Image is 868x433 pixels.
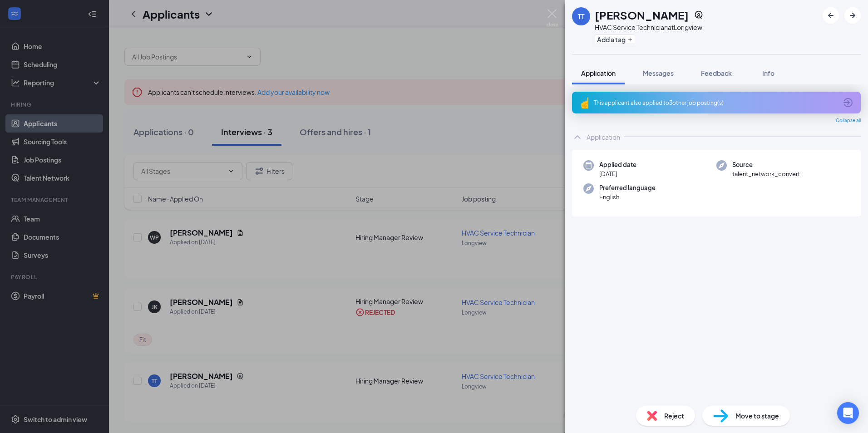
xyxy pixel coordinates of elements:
span: Feedback [701,69,732,77]
span: Source [732,160,800,169]
svg: ArrowRight [847,10,858,21]
span: [DATE] [599,169,636,178]
span: Application [581,69,616,77]
svg: SourcingTools [694,10,703,20]
span: Collapse all [836,117,861,124]
span: Applied date [599,160,636,169]
div: Open Intercom Messenger [837,402,859,424]
svg: ArrowLeftNew [825,10,836,21]
button: ArrowRight [844,7,861,24]
div: This applicant also applied to 3 other job posting(s) [594,99,837,107]
h1: [PERSON_NAME] [595,7,689,23]
span: Reject [664,411,684,421]
span: Move to stage [735,411,779,421]
span: Preferred language [599,183,656,192]
div: Application [587,133,620,142]
svg: ChevronUp [572,132,583,143]
span: talent_network_convert [732,169,800,178]
span: Info [762,69,774,77]
button: ArrowLeftNew [823,7,839,24]
button: PlusAdd a tag [595,34,635,44]
svg: Plus [627,37,633,42]
svg: ArrowCircle [843,97,853,108]
span: Messages [643,69,674,77]
div: TT [578,12,584,21]
span: English [599,192,656,202]
div: HVAC Service Technician at Longview [595,23,703,32]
